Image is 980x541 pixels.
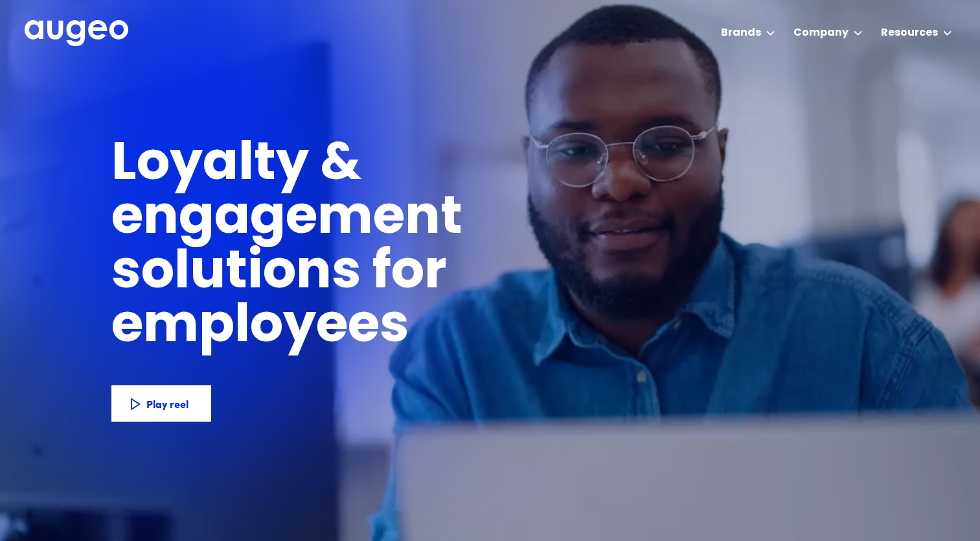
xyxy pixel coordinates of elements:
img: Augeo's full logo in white. [25,20,128,47]
div: Resources [881,25,938,41]
h1: employees [111,301,432,355]
h1: Loyalty & engagement solutions for [111,139,671,300]
a: home [25,20,128,47]
div: Company [793,25,849,41]
div: Brands [721,25,761,41]
a: Play reel [111,385,211,422]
